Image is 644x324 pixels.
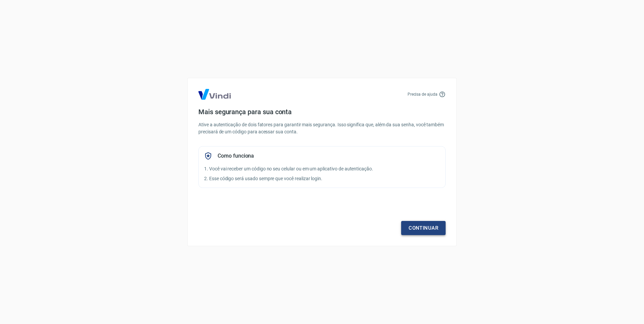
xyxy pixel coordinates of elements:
p: Precisa de ajuda [408,91,438,97]
p: Ative a autenticação de dois fatores para garantir mais segurança. Isso significa que, além da su... [198,121,446,135]
p: 1. Você vai receber um código no seu celular ou em um aplicativo de autenticação. [204,165,440,172]
img: Logo Vind [198,89,231,100]
h4: Mais segurança para sua conta [198,108,446,116]
a: Continuar [401,221,446,235]
h5: Como funciona [218,153,254,159]
p: 2. Esse código será usado sempre que você realizar login. [204,175,440,182]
